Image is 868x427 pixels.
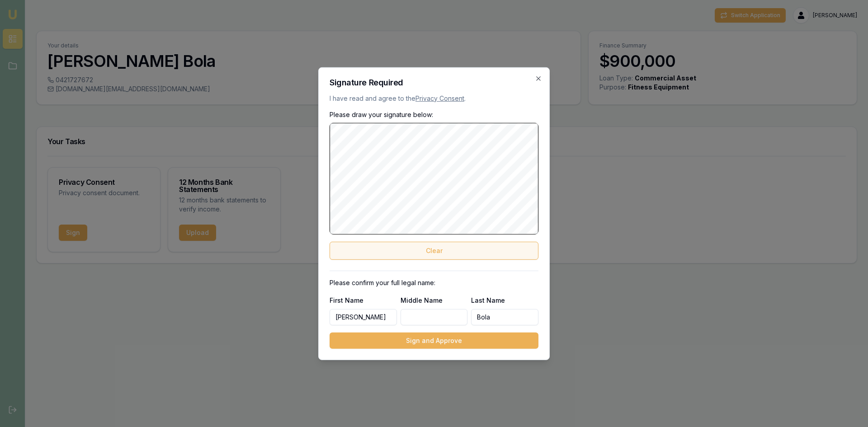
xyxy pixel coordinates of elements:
p: I have read and agree to the . [330,94,538,103]
a: Privacy Consent [415,94,464,102]
button: Sign and Approve [330,333,538,349]
p: Please draw your signature below: [330,110,538,119]
p: Please confirm your full legal name: [330,278,538,287]
label: Last Name [471,296,505,304]
button: Clear [330,242,538,260]
label: First Name [330,296,363,304]
h2: Signature Required [330,78,538,86]
label: Middle Name [401,296,443,304]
